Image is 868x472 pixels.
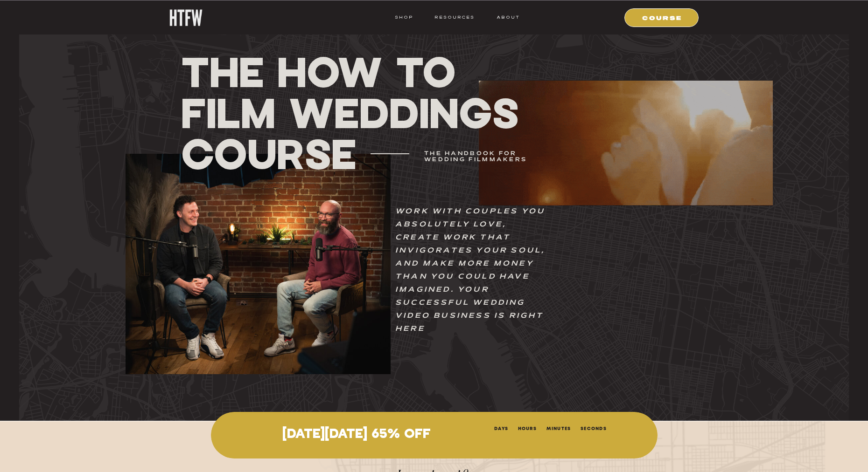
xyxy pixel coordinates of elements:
[232,427,480,442] p: [DATE][DATE] 65% OFF
[546,424,571,431] li: Minutes
[395,208,546,332] i: Work with couples you absolutely love, create work that invigorates your soul, and make more mone...
[581,424,607,431] li: Seconds
[181,51,525,174] h1: THE How To Film Weddings Course
[496,13,520,21] a: ABOUT
[518,424,537,431] li: Hours
[630,13,694,21] a: COURSE
[431,13,475,21] a: resources
[494,424,508,431] li: Days
[385,13,422,21] a: shop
